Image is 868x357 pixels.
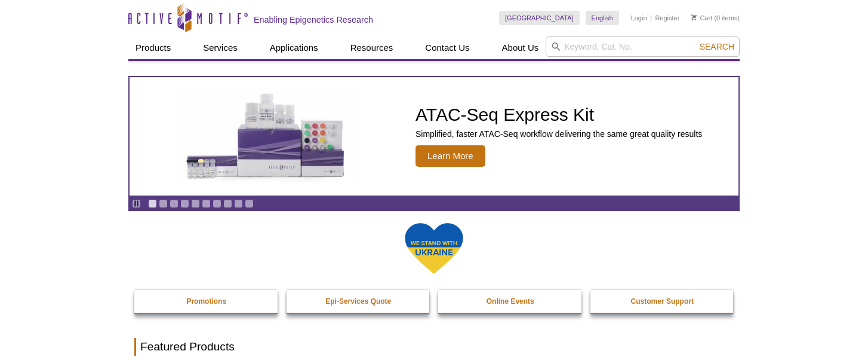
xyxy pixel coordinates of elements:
[263,36,325,59] a: Applications
[159,199,168,208] a: Go to slide 2
[128,36,178,59] a: Products
[590,290,735,313] a: Customer Support
[343,36,401,59] a: Resources
[134,290,279,313] a: Promotions
[655,14,679,22] a: Register
[495,36,546,59] a: About Us
[130,77,738,196] article: ATAC-Seq Express Kit
[148,199,157,208] a: Go to slide 1
[415,106,702,124] h2: ATAC-Seq Express Kit
[691,14,697,20] img: Your Cart
[191,199,200,208] a: Go to slide 5
[487,297,534,306] strong: Online Events
[631,14,647,22] a: Login
[631,297,694,306] strong: Customer Support
[130,77,738,196] a: ATAC-Seq Express Kit ATAC-Seq Express Kit Simplified, faster ATAC-Seq workflow delivering the sam...
[287,290,431,313] a: Epi-Services Quote
[325,297,391,306] strong: Epi-Services Quote
[700,42,734,51] span: Search
[223,199,232,208] a: Go to slide 8
[180,199,189,208] a: Go to slide 4
[499,11,580,25] a: [GEOGRAPHIC_DATA]
[691,11,740,25] li: (0 items)
[696,41,738,52] button: Search
[170,199,178,208] a: Go to slide 3
[415,145,485,167] span: Learn More
[196,36,245,59] a: Services
[213,199,221,208] a: Go to slide 7
[168,91,365,182] img: ATAC-Seq Express Kit
[186,297,226,306] strong: Promotions
[438,290,583,313] a: Online Events
[254,14,373,25] h2: Enabling Epigenetics Research
[404,222,464,275] img: We Stand With Ukraine
[586,11,619,25] a: English
[132,199,141,208] a: Toggle autoplay
[415,129,702,139] p: Simplified, faster ATAC-Seq workflow delivering the same great quality results
[202,199,211,208] a: Go to slide 6
[418,36,476,59] a: Contact Us
[134,338,734,356] h2: Featured Products
[691,14,712,22] a: Cart
[546,36,740,57] input: Keyword, Cat. No.
[245,199,254,208] a: Go to slide 10
[234,199,243,208] a: Go to slide 9
[650,11,652,25] li: |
